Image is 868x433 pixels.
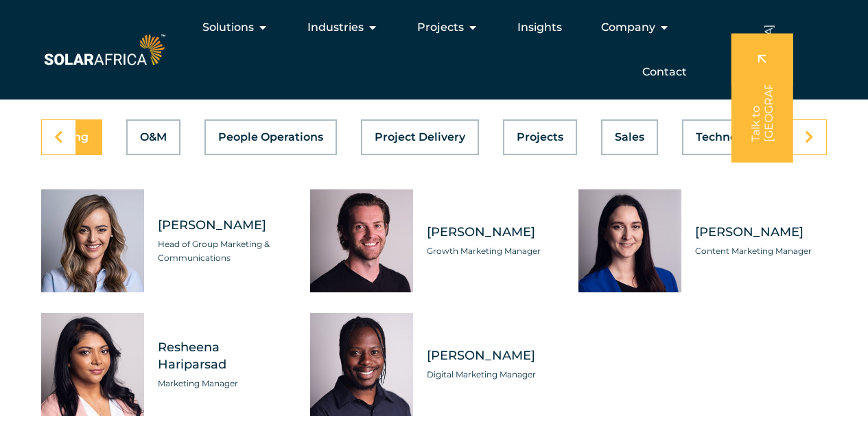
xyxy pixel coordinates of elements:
[427,224,559,241] span: [PERSON_NAME]
[517,19,562,36] a: Insights
[168,14,698,86] div: Menu Toggle
[158,237,290,265] span: Head of Group Marketing & Communications
[696,132,761,143] span: Technology
[375,132,465,143] span: Project Delivery
[427,347,559,364] span: [PERSON_NAME]
[168,14,698,86] nav: Menu
[41,119,827,416] div: Tabs. Open items with Enter or Space, close with Escape and navigate using the Arrow keys.
[427,244,559,258] span: Growth Marketing Manager
[615,132,644,143] span: Sales
[307,19,364,36] span: Industries
[218,132,323,143] span: People Operations
[158,377,290,390] span: Marketing Manager
[642,64,687,80] a: Contact
[202,19,254,36] span: Solutions
[417,19,464,36] span: Projects
[158,339,290,373] span: Resheena Hariparsad
[140,132,167,143] span: O&M
[427,368,559,382] span: Digital Marketing Manager
[158,217,290,234] span: [PERSON_NAME]
[695,224,827,241] span: [PERSON_NAME]
[517,132,563,143] span: Projects
[695,244,827,258] span: Content Marketing Manager
[601,19,655,36] span: Company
